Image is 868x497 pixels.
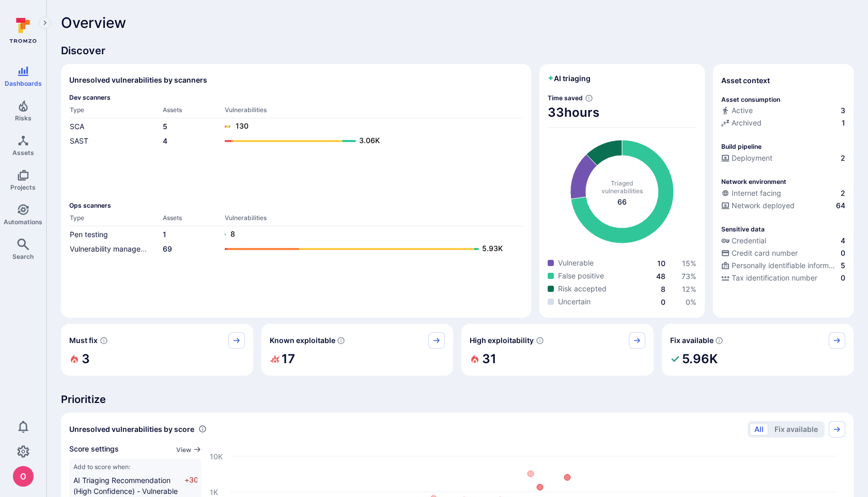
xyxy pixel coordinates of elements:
[656,272,665,281] a: 48
[732,118,762,128] span: Archived
[721,153,845,163] a: Deployment2
[224,105,523,118] th: Vulnerabilities
[715,336,723,345] svg: Vulnerabilities with fix available
[721,105,753,116] div: Active
[210,487,218,496] text: 1K
[721,260,839,271] div: Personally identifiable information (PII)
[270,335,335,346] span: Known exploitable
[681,272,696,281] a: 73%
[163,244,172,253] a: 69
[482,349,497,369] h2: 31
[225,135,513,147] a: 3.06K
[661,285,665,293] a: 8
[70,122,84,131] a: SCA
[721,236,845,248] div: Evidence indicative of handling user or service credentials
[732,248,798,258] span: Credit card number
[841,153,845,163] span: 2
[601,179,643,195] span: Triaged vulnerabilities
[162,105,224,118] th: Assets
[721,105,845,116] a: Active3
[721,273,845,283] a: Tax identification number0
[662,324,854,376] div: Fix available
[61,43,854,58] span: Discover
[682,259,696,268] span: 15 %
[732,236,766,246] span: Credential
[841,188,845,198] span: 2
[721,178,786,185] p: Network environment
[73,463,197,471] span: Add to score when:
[732,188,781,198] span: Internet facing
[657,259,665,268] a: 10
[236,121,249,130] text: 130
[682,349,718,369] h2: 5.96K
[721,105,845,118] div: Commits seen in the last 180 days
[721,118,845,130] div: Code repository is archived
[536,336,544,345] svg: EPSS score ≥ 0.7
[337,336,345,345] svg: Confirmed exploitable by KEV
[558,271,604,281] span: False positive
[770,423,823,436] button: Fix available
[721,225,765,233] p: Sensitive data
[721,273,845,285] div: Evidence indicative of processing tax identification numbers
[721,236,766,246] div: Credential
[721,118,845,128] a: Archived1
[4,218,42,226] span: Automations
[61,324,253,376] div: Must fix
[721,200,795,211] div: Network deployed
[721,236,845,246] a: Credential4
[70,244,158,253] a: Vulnerability management
[225,243,513,255] a: 5.93K
[617,197,627,207] span: total
[732,260,839,271] span: Personally identifiable information (PII)
[548,94,583,102] span: Time saved
[721,260,845,273] div: Evidence indicative of processing personally identifiable information
[841,236,845,246] span: 4
[69,213,162,226] th: Type
[61,14,126,31] span: Overview
[670,335,714,346] span: Fix available
[721,260,845,271] a: Personally identifiable information (PII)5
[69,201,523,209] span: Ops scanners
[841,273,845,283] span: 0
[69,444,119,455] span: Score settings
[721,143,762,150] p: Build pipeline
[558,284,607,294] span: Risk accepted
[163,122,167,131] a: 5
[470,335,534,346] span: High exploitability
[461,324,654,376] div: High exploitability
[176,446,202,454] button: View
[721,188,845,198] a: Internet facing2
[10,183,36,191] span: Projects
[661,298,665,306] a: 0
[73,476,178,495] span: AI Triaging Recommendation (High Confidence) - Vulnerable
[750,423,768,436] button: All
[69,75,207,85] h2: Unresolved vulnerabilities by scanners
[841,248,845,258] span: 0
[162,213,224,226] th: Assets
[721,248,845,260] div: Evidence indicative of processing credit card numbers
[210,452,223,460] text: 10K
[721,248,845,258] a: Credit card number0
[732,200,795,211] span: Network deployed
[721,188,781,198] div: Internet facing
[15,114,32,122] span: Risks
[12,253,34,260] span: Search
[184,475,197,496] span: +30
[721,75,770,86] span: Asset context
[163,230,166,239] a: 1
[732,105,753,116] span: Active
[69,105,162,118] th: Type
[836,200,845,211] span: 64
[732,153,772,163] span: Deployment
[721,200,845,211] a: Network deployed64
[82,349,90,369] h2: 3
[69,335,98,346] span: Must fix
[13,466,34,487] div: oleg malkov
[721,200,845,213] div: Evidence that the asset is packaged and deployed somewhere
[721,153,772,163] div: Deployment
[548,104,696,121] span: 33 hours
[548,73,591,84] h2: AI triaging
[100,336,108,345] svg: Risk score >=40 , missed SLA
